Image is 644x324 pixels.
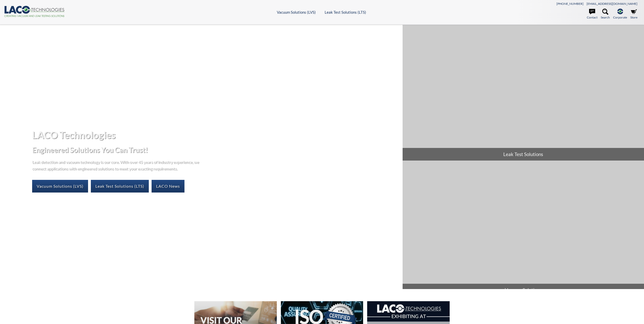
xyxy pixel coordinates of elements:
a: Vacuum Solutions (LVS) [277,10,316,14]
h2: Engineered Solutions You Can Trust! [32,145,398,155]
h1: LACO Technologies [32,129,398,141]
span: Corporate [613,15,627,20]
a: Vacuum Solutions (LVS) [32,180,88,193]
span: Leak Test Solutions [403,148,644,161]
a: Search [601,9,610,20]
a: Leak Test Solutions (LTS) [91,180,149,193]
p: Leak detection and vacuum technology is our core. With over 45 years of industry experience, we c... [32,159,202,171]
a: Store [630,9,637,20]
a: [PHONE_NUMBER] [556,2,584,6]
a: Contact [587,9,597,20]
a: Leak Test Solutions [403,25,644,161]
a: Leak Test Solutions (LTS) [325,10,366,14]
a: Vacuum Solutions [403,161,644,297]
span: Vacuum Solutions [403,284,644,296]
a: [EMAIL_ADDRESS][DOMAIN_NAME] [587,2,637,6]
a: LACO News [152,180,184,193]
